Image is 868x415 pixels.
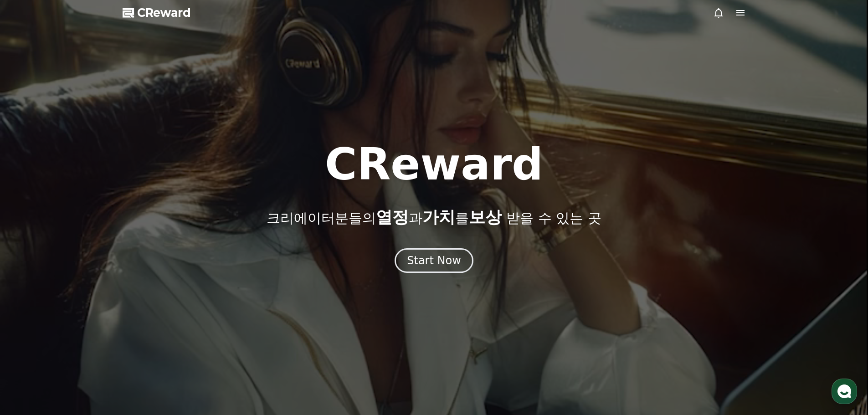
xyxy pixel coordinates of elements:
[407,253,461,268] div: Start Now
[325,143,543,186] h1: CReward
[395,257,473,266] a: Start Now
[395,248,473,273] button: Start Now
[469,208,502,226] span: 보상
[137,5,191,20] span: CReward
[267,208,601,226] p: 크리에이터분들의 과 를 받을 수 있는 곳
[123,5,191,20] a: CReward
[376,208,409,226] span: 열정
[422,208,455,226] span: 가치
